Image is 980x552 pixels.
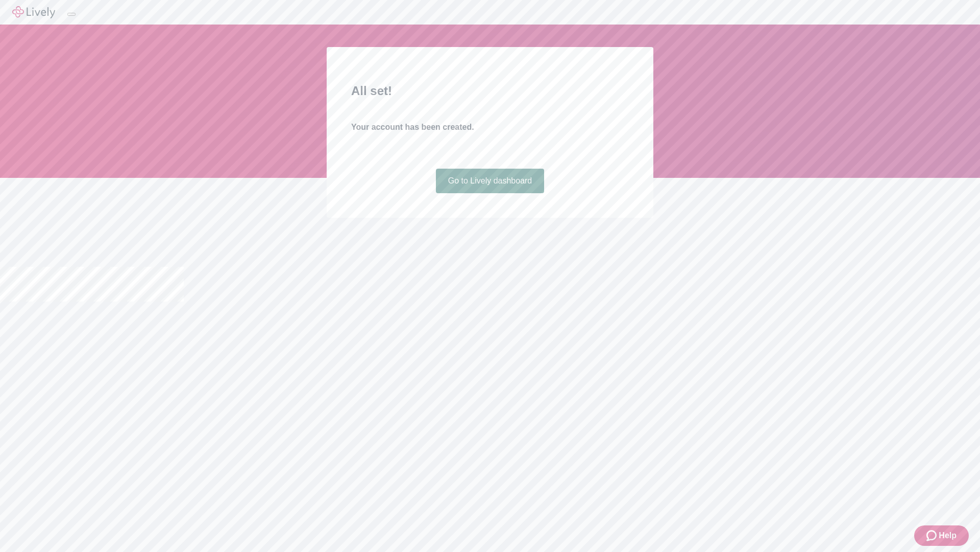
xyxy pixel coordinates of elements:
[926,530,939,542] svg: Zendesk support icon
[67,13,76,16] button: Log out
[351,121,629,133] h4: Your account has been created.
[12,6,55,18] img: Lively
[914,525,969,546] button: Zendesk support iconHelp
[939,530,957,542] span: Help
[351,82,629,100] h2: All set!
[436,169,545,193] a: Go to Lively dashboard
